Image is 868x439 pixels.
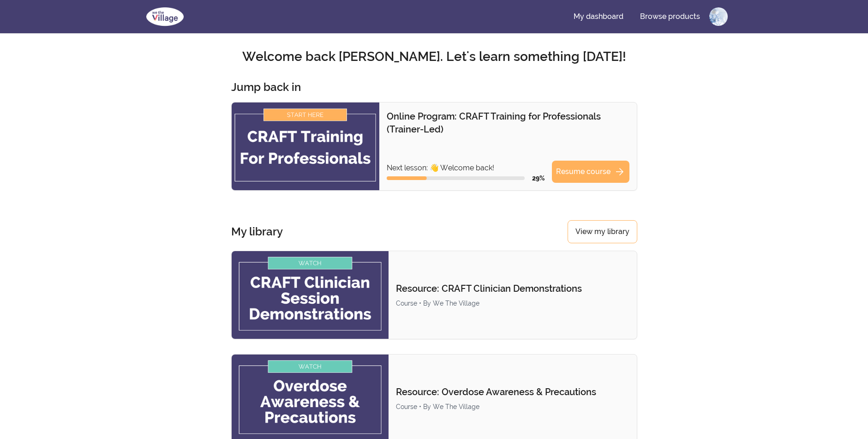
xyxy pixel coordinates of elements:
[552,161,629,183] a: Resume coursearrow_forward
[566,6,631,28] a: My dashboard
[141,6,189,28] img: We The Village logo
[396,385,629,398] p: Resource: Overdose Awareness & Precautions
[231,251,637,339] a: Product image for Resource: CRAFT Clinician DemonstrationsResource: CRAFT Clinician Demonstration...
[232,102,379,190] img: Product image for Online Program: CRAFT Training for Professionals (Trainer-Led)
[231,224,283,239] h3: My library
[566,6,728,28] nav: Main
[141,48,728,65] h2: Welcome back [PERSON_NAME]. Let's learn something [DATE]!
[709,7,728,26] img: Profile image for Marcie Francis-Morphew
[231,80,301,95] h3: Jump back in
[387,162,545,174] p: Next lesson: 👋 Welcome back!
[633,6,707,28] a: Browse products
[387,176,525,180] div: Course progress
[396,402,629,411] div: Course • By We The Village
[396,299,629,308] div: Course • By We The Village
[568,220,637,243] a: View my library
[532,174,545,182] span: 29 %
[614,166,625,177] span: arrow_forward
[232,251,389,339] img: Product image for Resource: CRAFT Clinician Demonstrations
[396,282,629,295] p: Resource: CRAFT Clinician Demonstrations
[387,110,629,136] p: Online Program: CRAFT Training for Professionals (Trainer-Led)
